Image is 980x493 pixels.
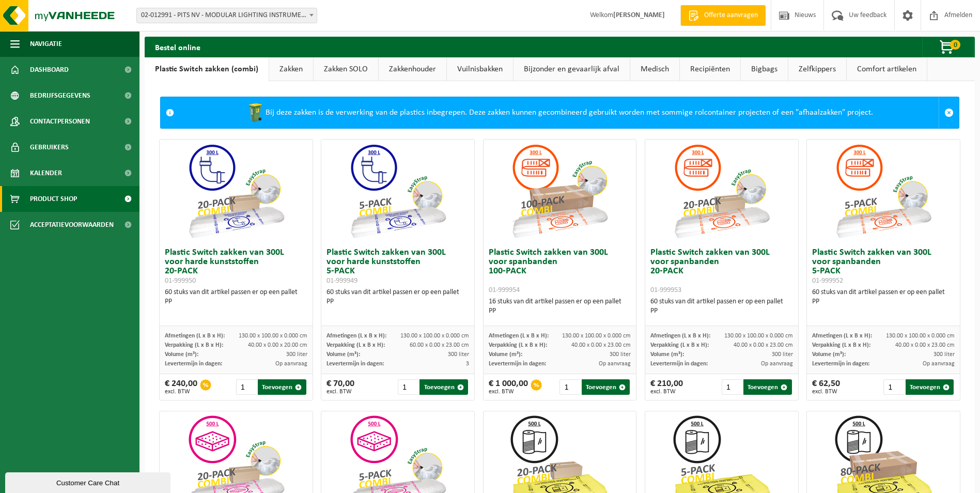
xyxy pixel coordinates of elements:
span: 130.00 x 100.00 x 0.000 cm [886,333,955,339]
span: Offerte aanvragen [702,10,760,21]
img: WB-0240-HPE-GN-50.png [245,102,266,123]
span: excl. BTW [326,389,354,395]
span: Op aanvraag [275,361,307,367]
span: Afmetingen (L x B x H): [650,333,710,339]
a: Zakken [269,57,313,81]
span: 40.00 x 0.00 x 23.00 cm [895,342,955,348]
h2: Bestel online [145,37,211,57]
span: Kalender [30,160,62,186]
span: Volume (m³): [165,351,198,358]
div: € 240,00 [165,379,197,395]
span: Volume (m³): [812,351,846,358]
a: Medisch [630,57,679,81]
div: € 62,50 [812,379,840,395]
span: Contactpersonen [30,109,90,134]
img: 01-999952 [832,140,935,243]
span: 01-999950 [165,277,196,285]
a: Bigbags [741,57,788,81]
span: Levertermijn in dagen: [326,361,384,367]
span: Volume (m³): [650,351,684,358]
span: Verpakking (L x B x H): [326,342,385,348]
button: Toevoegen [582,379,630,395]
a: Zakken SOLO [314,57,378,81]
span: Levertermijn in dagen: [650,361,708,367]
div: € 1 000,00 [489,379,528,395]
span: Product Shop [30,186,77,212]
span: Verpakking (L x B x H): [650,342,709,348]
input: 1 [398,379,418,395]
div: 16 stuks van dit artikel passen er op een pallet [489,297,631,316]
span: 40.00 x 0.00 x 23.00 cm [734,342,793,348]
div: 60 stuks van dit artikel passen er op een pallet [812,288,955,306]
h3: Plastic Switch zakken van 300L voor spanbanden 5-PACK [812,248,955,285]
input: 1 [559,379,580,395]
span: Afmetingen (L x B x H): [489,333,549,339]
span: 300 liter [286,351,307,358]
img: 01-999953 [670,140,773,243]
span: 01-999949 [326,277,357,285]
span: 02-012991 - PITS NV - MODULAR LIGHTING INSTRUMENTS - RUMBEKE [137,8,317,23]
span: 130.00 x 100.00 x 0.000 cm [400,333,469,339]
button: Toevoegen [906,379,954,395]
button: Toevoegen [419,379,468,395]
span: 300 liter [934,351,955,358]
span: 130.00 x 100.00 x 0.000 cm [562,333,631,339]
span: Op aanvraag [761,361,793,367]
span: Levertermijn in dagen: [812,361,869,367]
span: Verpakking (L x B x H): [812,342,870,348]
button: 0 [922,37,974,57]
span: 130.00 x 100.00 x 0.000 cm [239,333,307,339]
span: Verpakking (L x B x H): [489,342,547,348]
span: excl. BTW [650,389,683,395]
div: 60 stuks van dit artikel passen er op een pallet [650,297,793,316]
span: 02-012991 - PITS NV - MODULAR LIGHTING INSTRUMENTS - RUMBEKE [136,8,317,23]
div: PP [650,306,793,316]
span: 40.00 x 0.00 x 20.00 cm [248,342,307,348]
a: Offerte aanvragen [680,5,766,26]
span: 01-999954 [489,286,520,294]
div: PP [812,297,955,306]
span: 01-999952 [812,277,843,285]
div: € 70,00 [326,379,354,395]
span: 01-999953 [650,286,681,294]
span: Acceptatievoorwaarden [30,212,114,238]
span: Levertermijn in dagen: [165,361,222,367]
span: 300 liter [448,351,469,358]
div: € 210,00 [650,379,683,395]
span: Bedrijfsgegevens [30,83,90,109]
input: 1 [883,379,904,395]
input: 1 [722,379,742,395]
a: Sluit melding [939,97,959,128]
span: excl. BTW [165,389,197,395]
span: 0 [950,40,960,50]
input: 1 [236,379,257,395]
span: Verpakking (L x B x H): [165,342,223,348]
span: Afmetingen (L x B x H): [326,333,386,339]
img: 01-999950 [184,140,288,243]
span: Volume (m³): [489,351,522,358]
button: Toevoegen [743,379,791,395]
a: Bijzonder en gevaarlijk afval [514,57,630,81]
div: PP [489,306,631,316]
a: Vuilnisbakken [447,57,513,81]
span: Op aanvraag [923,361,955,367]
span: 3 [466,361,469,367]
img: 01-999954 [508,140,611,243]
a: Comfort artikelen [847,57,927,81]
span: 40.00 x 0.00 x 23.00 cm [571,342,631,348]
button: Toevoegen [258,379,306,395]
span: Levertermijn in dagen: [489,361,546,367]
span: Navigatie [30,31,62,57]
span: excl. BTW [812,389,840,395]
a: Zelfkippers [788,57,846,81]
span: 130.00 x 100.00 x 0.000 cm [724,333,793,339]
span: Afmetingen (L x B x H): [165,333,225,339]
iframe: chat widget [5,470,173,493]
h3: Plastic Switch zakken van 300L voor spanbanden 20-PACK [650,248,793,295]
span: 60.00 x 0.00 x 23.00 cm [410,342,469,348]
a: Zakkenhouder [379,57,446,81]
div: PP [326,297,469,306]
h3: Plastic Switch zakken van 300L voor spanbanden 100-PACK [489,248,631,295]
span: 300 liter [772,351,793,358]
span: excl. BTW [489,389,528,395]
